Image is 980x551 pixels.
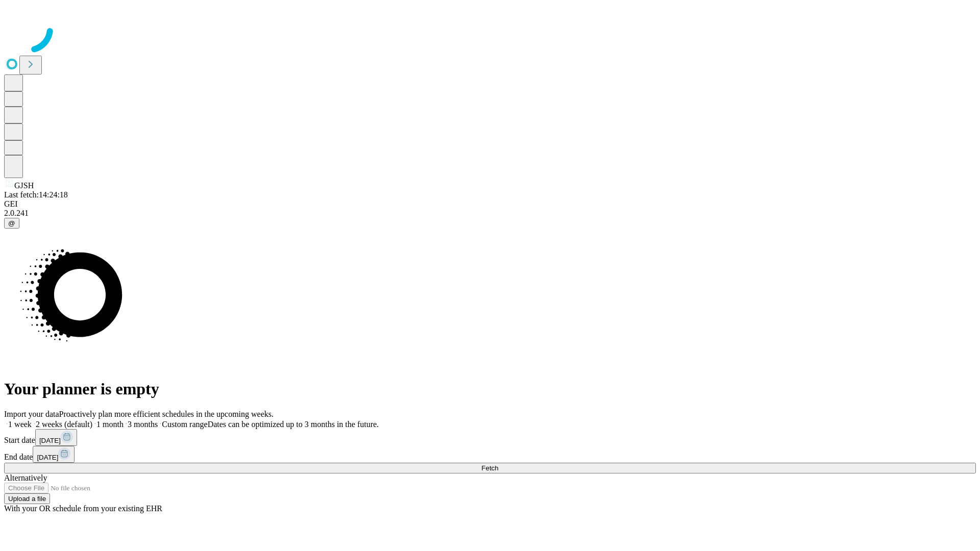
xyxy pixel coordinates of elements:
[4,493,50,504] button: Upload a file
[36,420,92,429] span: 2 weeks (default)
[4,380,976,398] h1: Your planner is empty
[59,410,274,418] span: Proactively plan more efficient schedules in the upcoming weeks.
[35,429,77,446] button: [DATE]
[14,181,34,190] span: GJSH
[4,446,976,463] div: End date
[96,420,124,429] span: 1 month
[37,454,58,461] span: [DATE]
[481,464,498,472] span: Fetch
[4,199,976,209] div: GEI
[162,420,207,429] span: Custom range
[33,446,75,463] button: [DATE]
[4,209,976,218] div: 2.0.241
[4,429,976,446] div: Start date
[8,420,32,429] span: 1 week
[4,473,47,482] span: Alternatively
[4,218,19,229] button: @
[8,219,15,227] span: @
[39,437,61,444] span: [DATE]
[128,420,158,429] span: 3 months
[4,410,59,418] span: Import your data
[4,463,976,473] button: Fetch
[4,504,162,513] span: With your OR schedule from your existing EHR
[208,420,379,429] span: Dates can be optimized up to 3 months in the future.
[4,190,68,199] span: Last fetch: 14:24:18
